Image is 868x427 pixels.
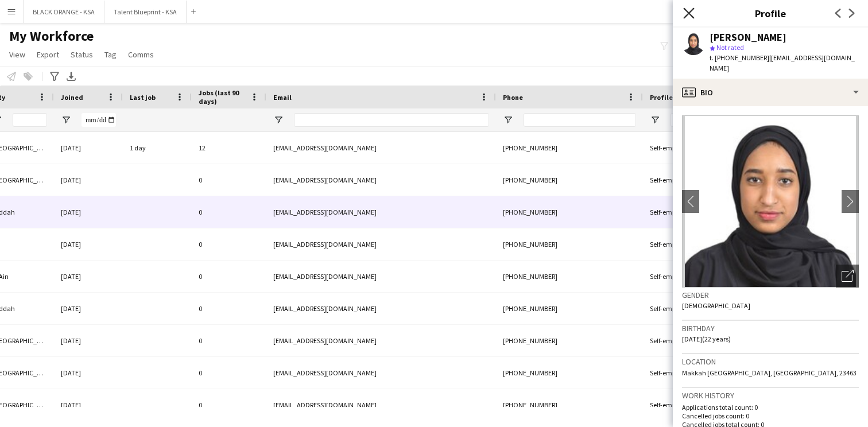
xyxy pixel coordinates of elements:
div: [EMAIL_ADDRESS][DOMAIN_NAME] [266,228,496,260]
span: Status [71,49,93,60]
button: Open Filter Menu [61,115,71,125]
div: [DATE] [54,293,123,324]
span: Export [37,49,59,60]
div: [DATE] [54,261,123,292]
span: Not rated [716,43,744,52]
a: Status [66,47,98,62]
span: Email [273,93,292,102]
div: [PHONE_NUMBER] [496,293,643,324]
div: 12 [192,132,266,164]
a: Comms [123,47,158,62]
div: 0 [192,228,266,260]
div: [PHONE_NUMBER] [496,325,643,356]
input: Email Filter Input [294,113,489,127]
div: Self-employed Crew [643,228,716,260]
span: [DATE] (22 years) [682,335,731,343]
img: Crew avatar or photo [682,115,859,288]
div: [DATE] [54,325,123,356]
a: Tag [100,47,121,62]
p: Cancelled jobs count: 0 [682,412,859,420]
div: [EMAIL_ADDRESS][DOMAIN_NAME] [266,357,496,389]
div: [DATE] [54,228,123,260]
app-action-btn: Advanced filters [48,69,61,83]
h3: Work history [682,390,859,401]
div: [EMAIL_ADDRESS][DOMAIN_NAME] [266,164,496,196]
div: [PERSON_NAME] [710,32,786,42]
div: 0 [192,261,266,292]
span: t. [PHONE_NUMBER] [710,53,769,62]
span: View [9,49,25,60]
p: Applications total count: 0 [682,403,859,412]
div: 0 [192,293,266,324]
button: Open Filter Menu [650,115,660,125]
div: [DATE] [54,196,123,228]
button: Open Filter Menu [273,115,284,125]
span: Jobs (last 90 days) [199,88,246,106]
input: Phone Filter Input [524,113,636,127]
div: Self-employed Crew [643,164,716,196]
span: Profile [650,93,673,102]
h3: Profile [673,6,868,21]
div: [DATE] [54,164,123,196]
div: 0 [192,164,266,196]
h3: Birthday [682,323,859,333]
span: Phone [503,93,523,102]
h3: Location [682,356,859,367]
div: [EMAIL_ADDRESS][DOMAIN_NAME] [266,389,496,421]
div: Self-employed Crew [643,196,716,228]
div: 0 [192,389,266,421]
div: [PHONE_NUMBER] [496,132,643,164]
div: Self-employed Crew [643,261,716,292]
div: Bio [673,79,868,106]
span: Makkah [GEOGRAPHIC_DATA], [GEOGRAPHIC_DATA], 23463 [682,368,857,377]
div: Self-employed Crew [643,389,716,421]
span: | [EMAIL_ADDRESS][DOMAIN_NAME] [710,53,855,72]
div: 0 [192,196,266,228]
div: [PHONE_NUMBER] [496,228,643,260]
div: [EMAIL_ADDRESS][DOMAIN_NAME] [266,325,496,356]
span: [DEMOGRAPHIC_DATA] [682,301,750,310]
input: City Filter Input [13,113,47,127]
a: View [5,47,30,62]
span: Tag [104,49,117,60]
div: [EMAIL_ADDRESS][DOMAIN_NAME] [266,293,496,324]
a: Export [32,47,64,62]
div: 0 [192,357,266,389]
div: [EMAIL_ADDRESS][DOMAIN_NAME] [266,132,496,164]
div: 0 [192,325,266,356]
div: Self-employed Crew [643,293,716,324]
input: Profile Filter Input [671,113,710,127]
button: BLACK ORANGE - KSA [24,1,104,23]
button: Talent Blueprint - KSA [104,1,187,23]
span: Last job [130,93,156,102]
span: Joined [61,93,83,102]
span: My Workforce [9,28,94,45]
h3: Gender [682,290,859,300]
div: [PHONE_NUMBER] [496,164,643,196]
div: [PHONE_NUMBER] [496,261,643,292]
div: [DATE] [54,132,123,164]
div: [DATE] [54,357,123,389]
button: Open Filter Menu [503,115,513,125]
input: Joined Filter Input [82,113,116,127]
div: [PHONE_NUMBER] [496,196,643,228]
div: [DATE] [54,389,123,421]
div: [EMAIL_ADDRESS][DOMAIN_NAME] [266,196,496,228]
span: Comms [128,49,154,60]
app-action-btn: Export XLSX [64,69,78,83]
div: [PHONE_NUMBER] [496,357,643,389]
div: 1 day [123,132,192,164]
div: [EMAIL_ADDRESS][DOMAIN_NAME] [266,261,496,292]
div: [PHONE_NUMBER] [496,389,643,421]
div: Self-employed Crew [643,357,716,389]
div: Open photos pop-in [836,265,859,288]
div: Self-employed Crew [643,325,716,356]
div: Self-employed Crew [643,132,716,164]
